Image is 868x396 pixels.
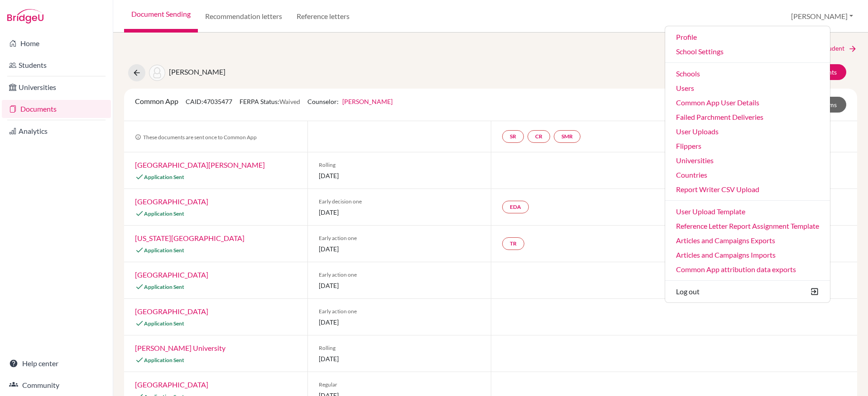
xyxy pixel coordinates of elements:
[665,233,830,248] a: Articles and Campaigns Exports
[319,198,480,206] span: Early decision one
[502,201,529,213] a: EDA
[2,56,111,74] a: Students
[319,281,480,290] span: [DATE]
[665,124,830,139] a: User Uploads
[787,8,857,25] button: [PERSON_NAME]
[135,307,208,316] a: [GEOGRAPHIC_DATA]
[665,219,830,233] a: Reference Letter Report Assignment Template
[665,66,830,81] a: Schools
[319,344,480,352] span: Rolling
[319,317,480,327] span: [DATE]
[2,100,111,118] a: Documents
[307,98,393,105] span: Counselor:
[135,160,265,169] a: [GEOGRAPHIC_DATA][PERSON_NAME]
[135,197,208,206] a: [GEOGRAPHIC_DATA]
[144,247,184,254] span: Application Sent
[554,130,580,143] a: SMR
[502,130,524,143] a: SR
[665,168,830,182] a: Countries
[665,26,830,303] ul: [PERSON_NAME]
[665,248,830,262] a: Articles and Campaigns Imports
[279,98,300,105] span: Waived
[319,271,480,279] span: Early action one
[135,270,208,279] a: [GEOGRAPHIC_DATA]
[319,381,480,389] span: Regular
[665,182,830,197] a: Report Writer CSV Upload
[528,130,550,143] a: CR
[135,234,245,242] a: [US_STATE][GEOGRAPHIC_DATA]
[2,122,111,140] a: Analytics
[319,244,480,254] span: [DATE]
[2,34,111,52] a: Home
[808,43,857,53] a: Next Student
[169,67,225,76] span: [PERSON_NAME]
[319,234,480,242] span: Early action one
[319,307,480,316] span: Early action one
[665,204,830,219] a: User Upload Template
[319,161,480,169] span: Rolling
[665,81,830,95] a: Users
[135,97,178,105] span: Common App
[319,207,480,217] span: [DATE]
[2,78,111,96] a: Universities
[319,354,480,363] span: [DATE]
[502,237,524,250] a: TR
[144,320,184,327] span: Application Sent
[135,134,257,141] span: These documents are sent once to Common App
[665,139,830,153] a: Flippers
[144,210,184,217] span: Application Sent
[665,30,830,44] a: Profile
[665,110,830,124] a: Failed Parchment Deliveries
[135,344,225,352] a: [PERSON_NAME] University
[665,153,830,168] a: Universities
[144,174,184,180] span: Application Sent
[319,171,480,180] span: [DATE]
[186,98,232,105] span: CAID: 47035477
[665,95,830,110] a: Common App User Details
[342,98,393,105] a: [PERSON_NAME]
[665,44,830,59] a: School Settings
[240,98,300,105] span: FERPA Status:
[7,9,43,24] img: Bridge-U
[144,357,184,363] span: Application Sent
[144,283,184,290] span: Application Sent
[2,354,111,372] a: Help center
[665,284,830,299] button: Log out
[665,262,830,277] a: Common App attribution data exports
[135,380,208,389] a: [GEOGRAPHIC_DATA]
[2,376,111,394] a: Community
